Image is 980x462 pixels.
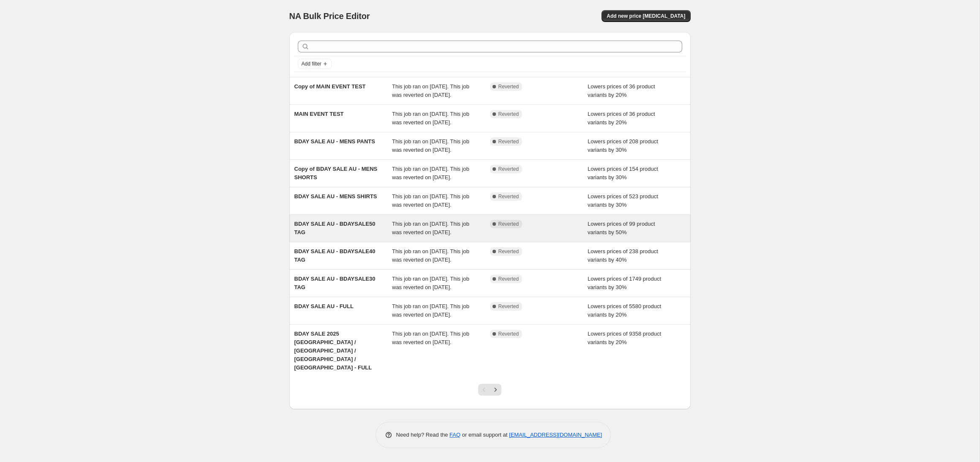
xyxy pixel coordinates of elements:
[607,13,685,19] span: Add new price [MEDICAL_DATA]
[392,221,469,235] span: This job ran on [DATE]. This job was reverted on [DATE].
[588,193,658,208] span: Lowers prices of 523 product variants by 30%
[294,221,376,235] span: BDAY SALE AU - BDAYSALE50 TAG
[294,193,377,200] span: BDAY SALE AU - MENS SHIRTS
[392,248,469,263] span: This job ran on [DATE]. This job was reverted on [DATE].
[588,331,661,345] span: Lowers prices of 9358 product variants by 20%
[498,331,519,337] span: Reverted
[294,83,366,90] span: Copy of MAIN EVENT TEST
[392,111,469,126] span: This job ran on [DATE]. This job was reverted on [DATE].
[588,248,658,263] span: Lowers prices of 238 product variants by 40%
[302,60,321,67] span: Add filter
[588,276,661,290] span: Lowers prices of 1749 product variants by 30%
[392,193,469,208] span: This job ran on [DATE]. This job was reverted on [DATE].
[498,221,519,227] span: Reverted
[498,111,519,118] span: Reverted
[588,111,655,126] span: Lowers prices of 36 product variants by 20%
[392,138,469,153] span: This job ran on [DATE]. This job was reverted on [DATE].
[498,138,519,145] span: Reverted
[392,303,469,318] span: This job ran on [DATE]. This job was reverted on [DATE].
[602,10,690,22] button: Add new price [MEDICAL_DATA]
[396,432,450,438] span: Need help? Read the
[498,276,519,282] span: Reverted
[478,384,501,396] nav: Pagination
[289,11,370,21] span: NA Bulk Price Editor
[498,166,519,172] span: Reverted
[392,331,469,345] span: This job ran on [DATE]. This job was reverted on [DATE].
[298,59,332,69] button: Add filter
[294,138,375,145] span: BDAY SALE AU - MENS PANTS
[588,138,658,153] span: Lowers prices of 208 product variants by 30%
[588,303,661,318] span: Lowers prices of 5580 product variants by 20%
[294,276,376,290] span: BDAY SALE AU - BDAYSALE30 TAG
[392,276,469,290] span: This job ran on [DATE]. This job was reverted on [DATE].
[588,221,655,235] span: Lowers prices of 99 product variants by 50%
[294,303,354,309] span: BDAY SALE AU - FULL
[460,432,509,438] span: or email support at
[392,83,469,98] span: This job ran on [DATE]. This job was reverted on [DATE].
[294,166,378,180] span: Copy of BDAY SALE AU - MENS SHORTS
[449,432,460,438] a: FAQ
[294,111,344,117] span: MAIN EVENT TEST
[498,303,519,310] span: Reverted
[588,166,658,180] span: Lowers prices of 154 product variants by 30%
[294,248,376,263] span: BDAY SALE AU - BDAYSALE40 TAG
[498,83,519,90] span: Reverted
[498,193,519,200] span: Reverted
[509,432,602,438] a: [EMAIL_ADDRESS][DOMAIN_NAME]
[588,83,655,98] span: Lowers prices of 36 product variants by 20%
[294,331,372,371] span: BDAY SALE 2025 [GEOGRAPHIC_DATA] / [GEOGRAPHIC_DATA] / [GEOGRAPHIC_DATA] / [GEOGRAPHIC_DATA] - FULL
[498,248,519,255] span: Reverted
[490,384,501,396] button: Next
[392,166,469,180] span: This job ran on [DATE]. This job was reverted on [DATE].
